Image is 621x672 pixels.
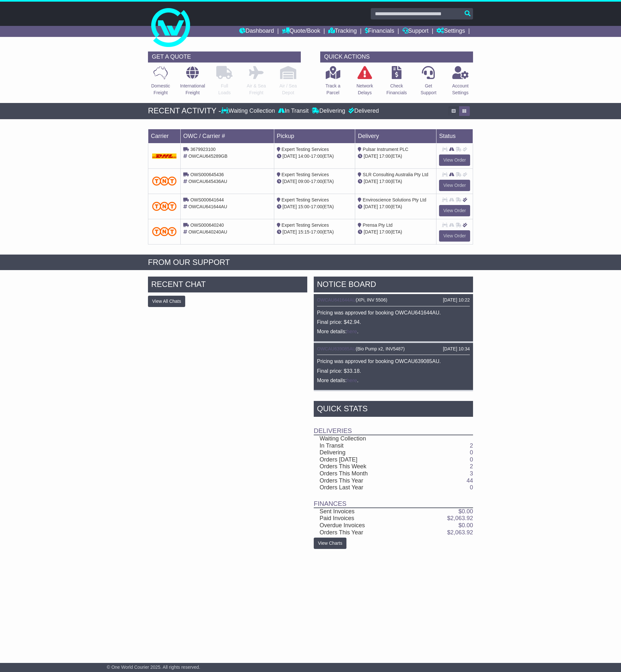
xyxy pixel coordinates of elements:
span: Expert Testing Services [282,197,329,202]
td: Delivery [355,129,436,143]
a: GetSupport [420,66,437,100]
span: [DATE] [283,154,297,159]
div: (ETA) [358,203,434,210]
a: Track aParcel [325,66,341,100]
span: Prensa Pty Ltd [363,222,392,228]
td: Status [436,129,473,143]
div: GET A QUOTE [148,51,301,63]
p: Final price: $33.18. [317,368,470,374]
img: TNT_Domestic.png [152,202,176,211]
div: ( ) [317,346,470,352]
p: Account Settings [452,83,469,96]
td: Orders [DATE] [314,456,414,463]
div: (ETA) [358,229,434,235]
a: 2 [470,442,473,449]
a: 3 [470,470,473,477]
div: (ETA) [358,178,434,185]
div: - (ETA) [277,153,353,160]
span: [DATE] [364,179,378,184]
span: SLR Consulting Australia Pty Ltd [363,172,428,177]
span: OWCAU641644AU [188,204,227,209]
div: In Transit [277,108,310,115]
p: Track a Parcel [325,83,340,96]
a: OWCAU639085AU [317,346,356,351]
span: 2,063.92 [450,515,473,521]
td: Overdue Invoices [314,522,414,529]
div: (ETA) [358,153,434,160]
span: Expert Testing Services [282,172,329,177]
td: Pickup [274,129,355,143]
p: Air & Sea Freight [247,83,266,96]
span: Expert Testing Services [282,222,329,228]
span: [DATE] [364,154,378,159]
div: ( ) [317,297,470,303]
a: View Charts [314,538,346,549]
span: XPi, INV 5506 [357,297,386,302]
span: 15:15 [298,229,310,234]
span: 2,063.92 [450,529,473,536]
a: 0 [470,484,473,491]
a: Financials [365,26,394,37]
span: [DATE] [283,229,297,234]
td: Deliveries [314,418,473,435]
a: View Order [439,230,470,242]
td: Carrier [148,129,181,143]
a: DomesticFreight [151,66,170,100]
p: Final price: $42.94. [317,319,470,325]
a: $2,063.92 [447,515,473,521]
span: OWS000645436 [190,172,224,177]
a: $2,063.92 [447,529,473,536]
span: 17:00 [379,179,390,184]
a: CheckFinancials [386,66,407,100]
a: Tracking [328,26,357,37]
span: 17:00 [379,204,390,209]
div: QUICK ACTIONS [320,51,473,63]
td: Orders Last Year [314,484,414,491]
span: 15:00 [298,204,310,209]
img: TNT_Domestic.png [152,227,176,236]
span: 14:00 [298,154,310,159]
div: FROM OUR SUPPORT [148,258,473,267]
img: DHL.png [152,154,176,159]
div: Quick Stats [314,401,473,418]
span: 0.00 [462,508,473,515]
p: More details: . [317,328,470,335]
span: Pulsar Instrument PLC [363,147,408,152]
td: In Transit [314,442,414,450]
p: International Freight [180,83,205,96]
span: 0.00 [462,522,473,529]
a: here [347,329,357,334]
div: Delivered [347,108,379,115]
a: View Order [439,205,470,216]
span: © One World Courier 2025. All rights reserved. [107,665,200,670]
td: Sent Invoices [314,508,414,515]
td: Waiting Collection [314,435,414,442]
a: Settings [436,26,465,37]
div: RECENT CHAT [148,277,307,294]
div: Waiting Collection [221,108,277,115]
p: Network Delays [356,83,373,96]
p: Domestic Freight [151,83,170,96]
td: Orders This Month [314,470,414,477]
span: 17:00 [379,154,390,159]
div: - (ETA) [277,229,353,235]
a: 0 [470,456,473,463]
span: OWCAU645436AU [188,179,227,184]
a: NetworkDelays [356,66,373,100]
span: 09:00 [298,179,310,184]
p: Pricing was approved for booking OWCAU641644AU. [317,310,470,316]
td: OWC / Carrier # [181,129,274,143]
div: NOTICE BOARD [314,277,473,294]
td: Orders This Year [314,529,414,536]
a: InternationalFreight [180,66,205,100]
span: OWCAU645289GB [188,154,228,159]
img: TNT_Domestic.png [152,177,176,185]
td: Orders This Week [314,463,414,470]
div: [DATE] 10:34 [443,346,470,352]
a: OWCAU641644AU [317,297,356,302]
p: Get Support [421,83,436,96]
a: View Order [439,154,470,166]
td: Delivering [314,449,414,456]
span: 17:00 [311,229,322,234]
a: 2 [470,463,473,470]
